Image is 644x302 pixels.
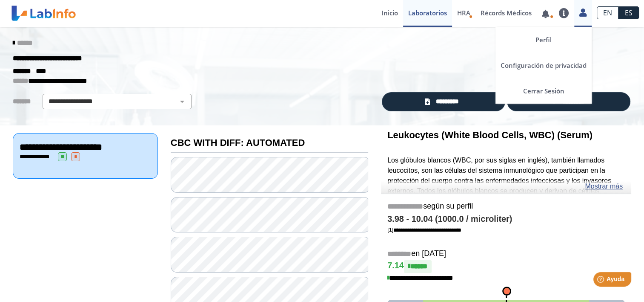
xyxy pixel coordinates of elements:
h5: según su perfil [387,202,625,212]
p: Los glóbulos blancos (WBC, por sus siglas en inglés), también llamados leucocitos, son las célula... [387,155,625,278]
h4: 7.14 [387,260,625,273]
a: [1] [387,226,461,233]
a: EN [597,6,618,19]
a: Perfil [495,27,592,52]
a: Configuración de privacidad [495,52,592,78]
iframe: Help widget launcher [568,269,635,293]
b: Leukocytes (White Blood Cells, WBC) (Serum) [387,130,592,140]
a: Mostrar más [585,181,623,192]
b: CBC WITH DIFF: AUTOMATED [171,137,305,148]
a: ES [618,6,639,19]
span: HRA [457,9,470,17]
h5: en [DATE] [387,249,625,259]
a: Cerrar Sesión [495,78,592,104]
h4: 3.98 - 10.04 (1000.0 / microliter) [387,214,625,224]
